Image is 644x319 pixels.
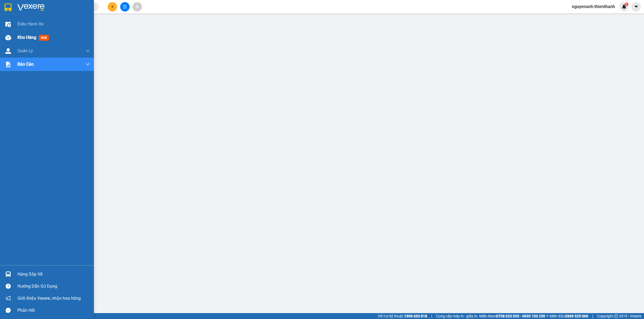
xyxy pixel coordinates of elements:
[5,3,12,12] img: logo-vxr
[631,2,641,12] button: caret-down
[17,282,90,290] div: Hướng dẫn sử dụng
[17,270,90,278] div: Hàng sắp về
[479,313,545,319] span: Miền Nam
[550,313,588,319] span: Miền Bắc
[5,48,11,54] img: warehouse-icon
[592,313,593,319] span: |
[6,308,11,313] span: message
[614,314,618,318] span: copyright
[404,314,427,318] strong: 1900 633 818
[111,5,114,9] span: plus
[568,3,619,10] span: nguyenanh.thienthanh
[431,313,432,319] span: |
[6,284,11,289] span: question-circle
[39,35,49,41] span: mới
[634,4,639,9] span: caret-down
[17,295,81,302] span: Giới thiệu Vexere, nhận hoa hồng
[135,5,139,9] span: aim
[17,47,33,54] span: Quản Lý
[5,21,11,27] img: warehouse-icon
[378,313,427,319] span: Hỗ trợ kỹ thuật:
[123,5,127,9] span: file-add
[17,61,34,67] span: Báo cáo
[496,314,545,318] strong: 0708 023 035 - 0935 103 250
[6,296,11,301] span: notification
[547,315,548,317] span: ⚪️
[625,2,627,6] span: 1
[120,2,130,12] button: file-add
[86,62,90,66] span: down
[565,314,588,318] strong: 0369 525 060
[625,2,628,6] sup: 1
[133,2,142,12] button: aim
[436,313,478,319] span: Cung cấp máy in - giấy in:
[17,306,90,314] div: Phản hồi
[17,35,36,40] span: Kho hàng
[5,35,11,40] img: warehouse-icon
[5,62,11,67] img: solution-icon
[5,271,11,277] img: warehouse-icon
[17,21,43,27] span: Điều hành xe
[86,49,90,53] span: down
[622,4,627,9] img: icon-new-feature
[108,2,117,12] button: plus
